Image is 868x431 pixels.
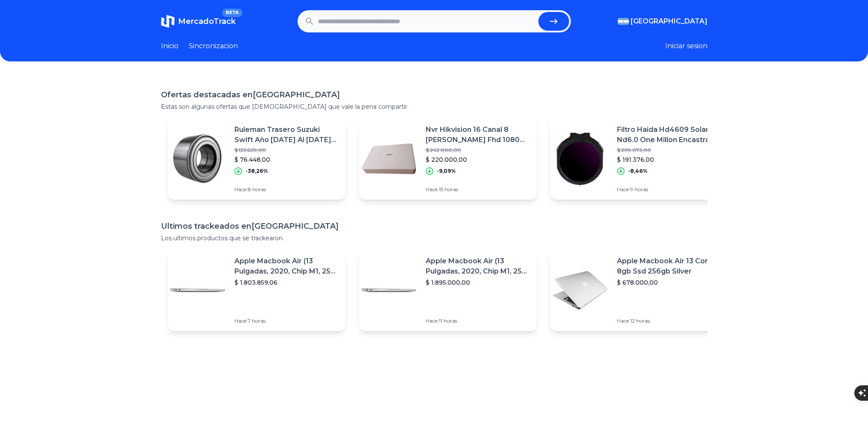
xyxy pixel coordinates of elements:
[161,15,175,28] img: MercadoTrack
[161,89,707,101] h1: Ofertas destacadas en [GEOGRAPHIC_DATA]
[234,186,339,193] p: Hace 8 horas
[631,16,707,26] span: [GEOGRAPHIC_DATA]
[234,125,339,145] p: Ruleman Trasero Suzuki Swift Año [DATE] Al [DATE] Nsk Original
[628,168,648,175] p: -8,46%
[359,249,537,331] a: Featured imageApple Macbook Air (13 Pulgadas, 2020, Chip M1, 256 Gb De Ssd, 8 Gb De Ram) - Plata$...
[359,118,537,200] a: Featured imageNvr Hikvision 16 Canal 8 [PERSON_NAME] Fhd 1080 Hdmi Vga 2mp Oferta!$ 242.000,00$ 2...
[617,256,721,277] p: Apple Macbook Air 13 Core I5 8gb Ssd 256gb Silver
[617,147,721,154] p: $ 209.073,00
[359,129,419,189] img: Featured image
[550,260,610,320] img: Featured image
[245,168,268,175] p: -38,26%
[426,278,530,287] p: $ 1.895.000,00
[189,41,238,51] a: Sincronizacion
[234,278,339,287] p: $ 1.803.859,06
[161,41,178,51] a: Inicio
[168,118,345,200] a: Featured imageRuleman Trasero Suzuki Swift Año [DATE] Al [DATE] Nsk Original$ 123.829,00$ 76.448,...
[437,168,456,175] p: -9,09%
[234,256,339,277] p: Apple Macbook Air (13 Pulgadas, 2020, Chip M1, 256 Gb De Ssd, 8 Gb De Ram) - Plata
[178,17,236,26] span: MercadoTrack
[665,41,707,51] button: Iniciar sesion
[161,15,236,28] a: MercadoTrackBETA
[618,18,629,25] img: Argentina
[426,256,530,277] p: Apple Macbook Air (13 Pulgadas, 2020, Chip M1, 256 Gb De Ssd, 8 Gb De Ram) - Plata
[550,118,728,200] a: Featured imageFiltro Haida Hd4609 Solar Nd6.0 One Millon Encastrable M10$ 209.073,00$ 191.376,00-...
[426,147,530,154] p: $ 242.000,00
[550,129,610,189] img: Featured image
[426,125,530,145] p: Nvr Hikvision 16 Canal 8 [PERSON_NAME] Fhd 1080 Hdmi Vga 2mp Oferta!
[161,220,707,232] h1: Ultimos trackeados en [GEOGRAPHIC_DATA]
[234,147,339,154] p: $ 123.829,00
[550,249,728,331] a: Featured imageApple Macbook Air 13 Core I5 8gb Ssd 256gb Silver$ 678.000,00Hace 12 horas
[359,260,419,320] img: Featured image
[617,317,721,324] p: Hace 12 horas
[617,155,721,164] p: $ 191.376,00
[168,249,345,331] a: Featured imageApple Macbook Air (13 Pulgadas, 2020, Chip M1, 256 Gb De Ssd, 8 Gb De Ram) - Plata$...
[617,125,721,145] p: Filtro Haida Hd4609 Solar Nd6.0 One Millon Encastrable M10
[161,102,707,111] p: Estas son algunas ofertas que [DEMOGRAPHIC_DATA] que vale la pena compartir.
[234,155,339,164] p: $ 76.448,00
[617,278,721,287] p: $ 678.000,00
[426,186,530,193] p: Hace 15 horas
[426,317,530,324] p: Hace 11 horas
[426,155,530,164] p: $ 220.000,00
[618,16,707,26] button: [GEOGRAPHIC_DATA]
[222,9,242,17] span: BETA
[617,186,721,193] p: Hace 9 horas
[168,260,228,320] img: Featured image
[168,129,228,189] img: Featured image
[234,317,339,324] p: Hace 7 horas
[161,234,707,242] p: Los ultimos productos que se trackearon.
